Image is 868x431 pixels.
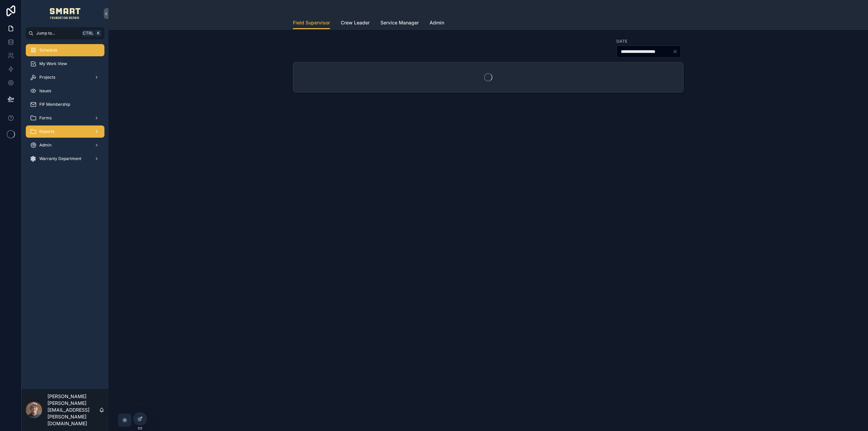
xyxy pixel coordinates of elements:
[39,75,55,80] span: Projects
[82,30,94,37] span: Ctrl
[672,49,680,54] button: Clear
[26,98,104,111] a: FIF Membership
[26,153,104,165] a: Warranty Department
[39,47,57,53] span: Schedule
[39,156,81,161] span: Warranty Department
[341,17,370,30] a: Crew Leader
[26,112,104,124] a: Forms
[26,44,104,56] a: Schedule
[380,19,419,26] span: Service Manager
[26,71,104,83] a: Projects
[22,39,108,174] div: scrollable content
[26,27,104,39] button: Jump to...CtrlK
[39,102,70,107] span: FIF Membership
[39,88,51,94] span: Issues
[430,17,444,30] a: Admin
[616,38,627,44] label: Date
[39,142,52,148] span: Admin
[26,125,104,138] a: Reports
[293,19,330,26] span: Field Supervisor
[26,58,104,70] a: My Work View
[39,115,52,121] span: Forms
[36,31,79,36] span: Jump to...
[47,393,99,427] p: [PERSON_NAME] [PERSON_NAME][EMAIL_ADDRESS][PERSON_NAME][DOMAIN_NAME]
[293,17,330,30] a: Field Supervisor
[96,31,101,36] span: K
[341,19,370,26] span: Crew Leader
[39,61,67,66] span: My Work View
[50,8,81,19] img: App logo
[26,85,104,97] a: Issues
[380,17,419,30] a: Service Manager
[39,129,54,134] span: Reports
[26,139,104,151] a: Admin
[430,19,444,26] span: Admin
